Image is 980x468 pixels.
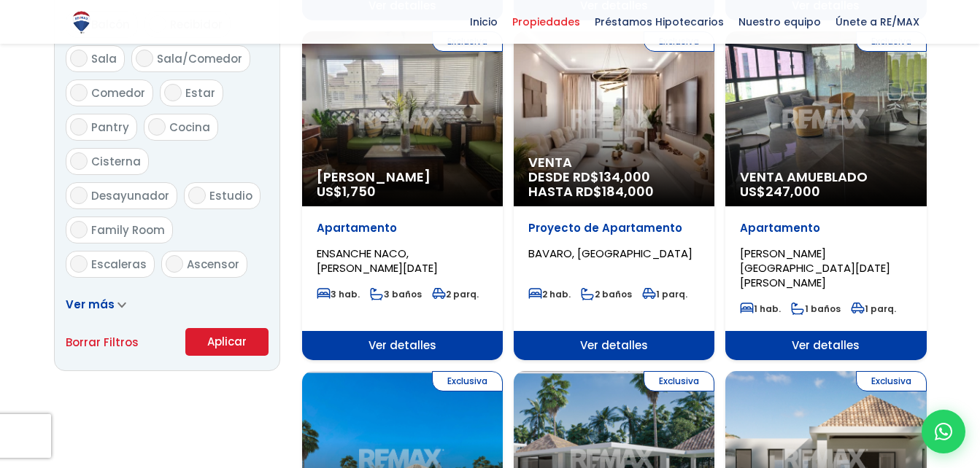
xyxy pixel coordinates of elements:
span: Préstamos Hipotecarios [587,11,731,33]
span: 2 baños [581,288,632,300]
a: Exclusiva Venta DESDE RD$134,000 HASTA RD$184,000 Proyecto de Apartamento BAVARO, [GEOGRAPHIC_DAT... [514,31,714,360]
input: Comedor [70,84,88,101]
span: Cisterna [91,154,141,169]
span: [PERSON_NAME][GEOGRAPHIC_DATA][DATE][PERSON_NAME] [740,246,890,290]
button: Aplicar [185,328,269,356]
span: Ver detalles [514,331,714,360]
span: Ver más [66,297,115,312]
span: Exclusiva [644,371,714,391]
span: Desayunador [91,188,169,203]
span: Cocina [169,120,210,135]
span: DESDE RD$ [528,170,700,199]
span: US$ [317,182,376,200]
span: Ascensor [187,257,239,272]
span: Exclusiva [432,371,503,391]
span: Family Room [91,222,165,238]
span: 2 parq. [432,288,479,300]
span: Venta [528,155,700,170]
a: Exclusiva Venta Amueblado US$247,000 Apartamento [PERSON_NAME][GEOGRAPHIC_DATA][DATE][PERSON_NAME... [725,31,926,360]
span: Pantry [91,120,129,135]
input: Sala/Comedor [136,50,153,67]
input: Desayunador [70,187,88,204]
span: Sala [91,51,117,66]
input: Sala [70,50,88,67]
input: Pantry [70,118,88,136]
span: 1 baños [791,303,841,315]
span: Ver detalles [302,331,503,360]
span: Únete a RE/MAX [828,11,927,33]
input: Ascensor [166,255,183,273]
span: 2 hab. [528,288,571,300]
span: 1 hab. [740,303,781,315]
input: Estar [164,84,182,101]
span: Estudio [209,188,252,203]
input: Escaleras [70,255,88,273]
span: Venta Amueblado [740,170,911,184]
span: ENSANCHE NACO, [PERSON_NAME][DATE] [317,246,438,276]
span: Ver detalles [725,331,926,360]
input: Cisterna [70,152,88,170]
span: 184,000 [602,182,654,200]
span: 3 baños [370,288,422,300]
span: 1 parq. [851,303,896,315]
span: Inicio [463,11,505,33]
span: Propiedades [505,11,587,33]
span: 3 hab. [317,288,360,300]
a: Exclusiva [PERSON_NAME] US$1,750 Apartamento ENSANCHE NACO, [PERSON_NAME][DATE] 3 hab. 3 baños 2 ... [302,31,503,360]
span: Exclusiva [856,371,927,391]
span: Comedor [91,85,145,101]
input: Family Room [70,221,88,238]
p: Apartamento [317,221,488,235]
span: Sala/Comedor [157,51,242,66]
span: 134,000 [599,168,650,186]
span: Nuestro equipo [731,11,828,33]
span: 247,000 [765,182,820,200]
span: BAVARO, [GEOGRAPHIC_DATA] [528,246,692,261]
p: Apartamento [740,221,911,235]
span: US$ [740,182,820,200]
p: Proyecto de Apartamento [528,221,700,235]
a: Borrar Filtros [66,333,139,351]
span: Estar [185,85,215,101]
span: [PERSON_NAME] [317,170,488,184]
img: Logo de REMAX [69,9,94,35]
span: 1 parq. [642,288,687,300]
span: HASTA RD$ [528,184,700,199]
input: Cocina [148,118,166,136]
a: Ver más [66,297,126,312]
span: Escaleras [91,257,147,272]
span: 1,750 [342,182,376,200]
input: Estudio [188,187,206,204]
